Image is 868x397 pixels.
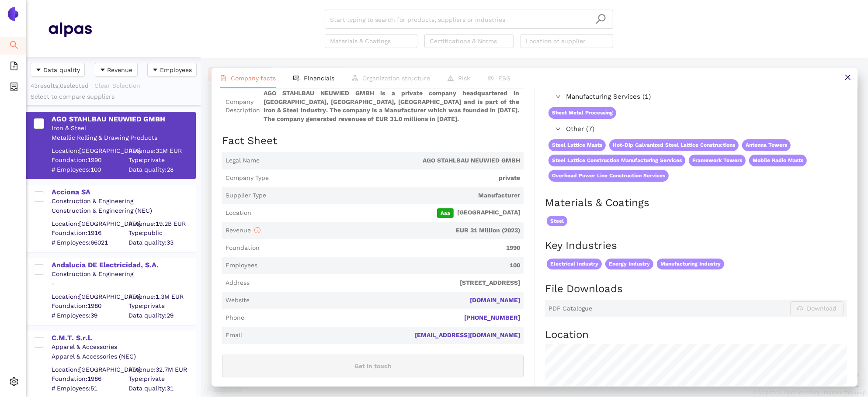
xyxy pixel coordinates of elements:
h2: Fact Sheet [222,134,524,148]
span: Financials [304,75,334,82]
span: Data quality: 29 [128,311,195,320]
span: Foundation: 1990 [52,156,123,165]
span: [STREET_ADDRESS] [253,279,520,287]
span: Manufacturer [270,191,520,200]
h2: Materials & Coatings [545,196,847,211]
div: Manufacturing Services (1) [545,90,846,104]
span: Data quality: 31 [128,384,195,393]
div: AGO STAHLBAU NEUWIED GMBH [52,114,195,124]
span: setting [10,374,18,392]
span: Framework Towers [689,155,746,166]
span: 43 results, 0 selected [31,82,89,89]
button: Clear Selection [94,79,146,93]
span: Website [226,296,250,305]
div: Iron & Steel [52,124,195,133]
div: Construction & Engineering [52,197,195,206]
div: Location: [GEOGRAPHIC_DATA] [52,292,123,301]
div: Revenue: 19.2B EUR [128,219,195,228]
span: # Employees: 100 [52,165,123,174]
span: Electrical Industry [547,259,602,269]
span: Phone [226,314,244,322]
div: Other (7) [545,122,846,136]
span: Steel Lattice Masts [549,139,606,151]
span: Legal Name [226,156,260,165]
span: caret-down [100,67,106,74]
div: Revenue: 32.7M EUR [128,365,195,374]
span: Hot-Dip Galvanized Steel Lattice Constructions [609,139,739,151]
span: [GEOGRAPHIC_DATA] [255,208,520,218]
h2: File Downloads [545,282,847,297]
div: - [52,280,195,288]
span: right [556,126,561,131]
span: close [844,74,851,81]
span: Type: private [128,375,195,383]
span: AGO STAHLBAU NEUWIED GMBH is a private company headquartered in [GEOGRAPHIC_DATA], [GEOGRAPHIC_DA... [264,89,520,123]
span: Type: private [128,302,195,311]
span: Type: private [128,156,195,165]
span: Location [226,209,251,217]
span: Energy Industry [605,259,653,269]
span: Revenue [226,227,260,234]
span: Foundation [226,244,260,252]
h2: Key Industries [545,238,847,253]
span: apartment [352,75,358,81]
span: Manufacturing Services (1) [566,92,843,102]
span: private [272,174,520,183]
span: Employees [226,261,257,270]
span: Type: public [128,229,195,238]
span: Steel Lattice Construction Manufacturing Services [549,155,685,166]
span: ESG [498,75,510,82]
div: Metallic Rolling & Drawing Products [52,134,195,142]
div: Revenue: 1.3M EUR [128,292,195,301]
span: Data quality: 28 [128,165,195,174]
span: 1990 [263,244,520,252]
span: search [10,38,18,55]
span: Data quality: 33 [128,238,195,247]
span: Foundation: 1916 [52,229,123,238]
span: AGO STAHLBAU NEUWIED GMBH [263,156,520,165]
span: Supplier Type [226,191,266,200]
span: Sheet Metal Processing [549,107,616,119]
span: Company Description [226,98,260,115]
span: Foundation: 1986 [52,375,123,383]
span: Mobile Radio Masts [749,155,807,166]
span: Risk [458,75,470,82]
span: Email [226,331,242,340]
div: Location: [GEOGRAPHIC_DATA] [52,146,123,155]
span: Address [226,279,250,287]
span: Steel [547,216,567,227]
span: eye [488,75,494,81]
span: search [595,14,606,24]
div: Construction & Engineering (NEC) [52,207,195,215]
div: Revenue: 31M EUR [128,146,195,155]
span: file-text [220,75,226,81]
span: Organization structure [362,75,430,82]
span: 100 [261,261,520,270]
span: caret-down [35,67,42,74]
span: EUR 31 Million (2023) [264,226,520,235]
button: caret-downEmployees [147,63,197,77]
img: Homepage [48,18,92,40]
span: caret-down [152,67,158,74]
span: Antenna Towers [742,139,791,151]
span: file-add [10,59,18,76]
span: warning [448,75,454,81]
span: Other (7) [566,124,843,135]
span: Company Type [226,174,269,183]
span: # Employees: 66021 [52,238,123,247]
h2: Location [545,328,847,342]
div: Apparel & Accessories (NEC) [52,352,195,361]
div: Location: [GEOGRAPHIC_DATA] [52,219,123,228]
span: # Employees: 39 [52,311,123,320]
span: container [10,79,18,97]
span: Employees [160,65,192,75]
span: Aaa [437,208,454,218]
button: close [838,68,858,88]
div: Acciona SA [52,187,195,197]
span: Revenue [108,65,133,75]
span: fund-view [293,75,299,81]
div: Andalucia DE Electricidad, S.A. [52,260,195,270]
span: right [556,94,561,99]
button: caret-downData quality [31,63,85,77]
button: caret-downRevenue [95,63,138,77]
